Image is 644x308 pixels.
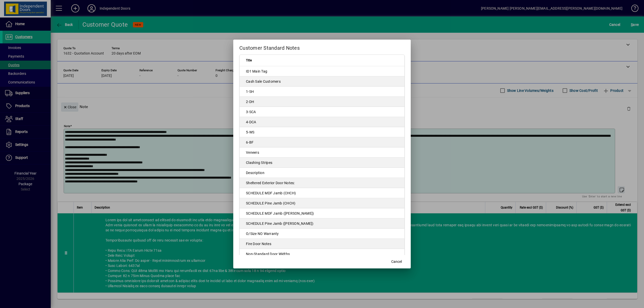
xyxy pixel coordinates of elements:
[240,147,404,158] td: Veneers
[240,158,404,168] td: Clashing Stripes
[240,87,404,97] td: 1-SH
[240,218,404,229] td: SCHEDULE Pine Jamb ([PERSON_NAME])
[240,239,404,249] td: Fire Door Notes
[240,127,404,137] td: 5-WS
[233,40,411,54] h2: Customer Standard Notes
[240,188,404,198] td: SCHEDULE MDF Jamb (CHCH)
[246,58,252,63] span: Title
[240,168,404,178] td: Description
[240,76,404,87] td: Cash Sale Customers
[240,249,404,259] td: Non-Standard Door Widths
[240,117,404,127] td: 4-DCA
[240,107,404,117] td: 3-SCA
[240,137,404,147] td: 6-BF
[240,97,404,107] td: 2-DH
[240,178,404,188] td: Sheltered Exterior Door Notes:
[240,66,404,76] td: ID1 Main Tag
[391,259,402,264] span: Cancel
[240,208,404,218] td: SCHEDULE MDF Jamb ([PERSON_NAME])
[240,229,404,239] td: O/Size NO Warranty
[240,198,404,208] td: SCHEDULE Pine Jamb (CHCH)
[388,257,405,266] button: Cancel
